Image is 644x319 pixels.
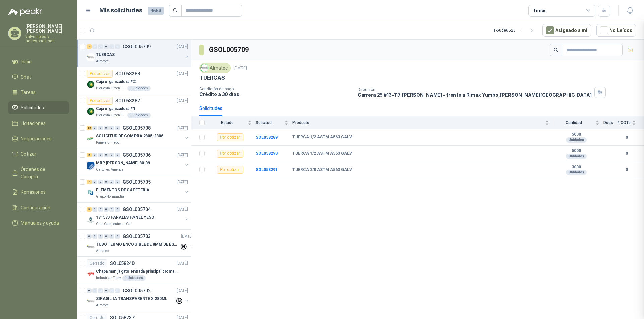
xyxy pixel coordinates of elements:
a: Cotizar [8,148,69,160]
a: Inicio [8,55,69,68]
a: Remisiones [8,186,69,198]
span: Solicitudes [21,104,44,111]
a: Solicitudes [8,101,69,114]
span: Órdenes de Compra [21,166,63,180]
span: Negociaciones [21,135,52,142]
span: 9664 [148,7,164,15]
span: Chat [21,73,31,81]
span: Remisiones [21,188,46,196]
a: Manuales y ayuda [8,217,69,229]
span: Cotizar [21,150,36,158]
div: Todas [533,7,547,14]
a: Negociaciones [8,132,69,145]
a: Tareas [8,86,69,99]
span: search [173,8,178,13]
p: [PERSON_NAME] [PERSON_NAME] [25,24,69,33]
span: Manuales y ayuda [21,219,59,227]
span: Configuración [21,204,50,211]
img: Logo peakr [8,8,42,16]
a: Configuración [8,201,69,214]
a: Chat [8,71,69,83]
p: valvuniples y accesorios sas [25,35,69,43]
a: Licitaciones [8,117,69,130]
span: Inicio [21,58,32,65]
a: Órdenes de Compra [8,163,69,183]
span: Licitaciones [21,119,46,127]
span: Tareas [21,89,36,96]
h1: Mis solicitudes [99,6,142,15]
